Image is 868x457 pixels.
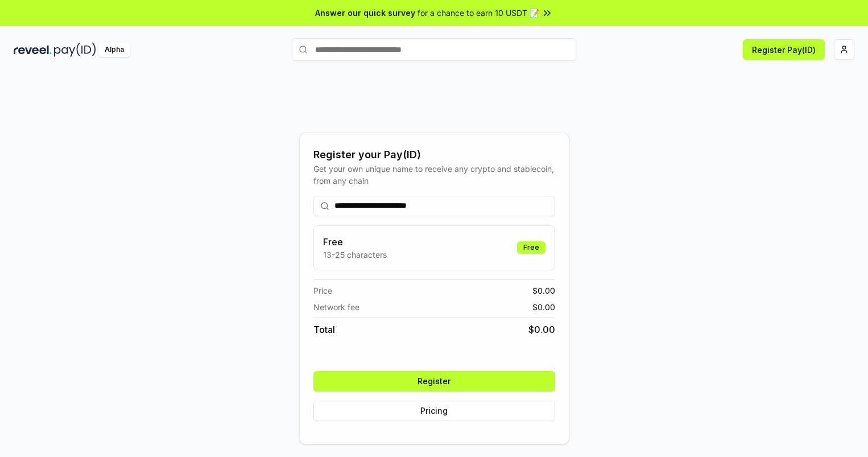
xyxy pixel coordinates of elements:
[313,163,555,187] div: Get your own unique name to receive any crypto and stablecoin, from any chain
[743,39,825,60] button: Register Pay(ID)
[517,241,545,254] div: Free
[14,43,52,57] img: reveel_dark
[313,401,555,421] button: Pricing
[54,43,96,57] img: pay_id
[313,371,555,392] button: Register
[418,7,539,19] span: for a chance to earn 10 USDT 📝
[313,147,555,163] div: Register your Pay(ID)
[528,323,555,336] span: $ 0.00
[313,301,359,313] span: Network fee
[98,43,130,57] div: Alpha
[315,7,415,19] span: Answer our quick survey
[313,323,335,336] span: Total
[323,235,387,249] h3: Free
[313,285,332,297] span: Price
[323,249,387,261] p: 13-25 characters
[532,285,555,297] span: $ 0.00
[532,301,555,313] span: $ 0.00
